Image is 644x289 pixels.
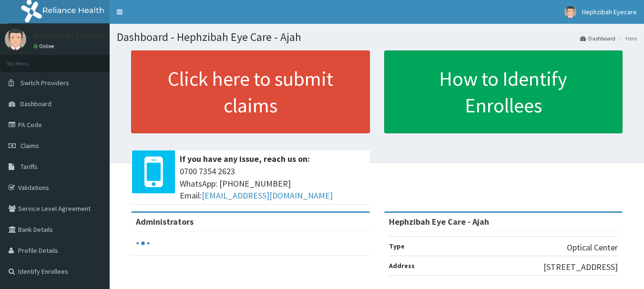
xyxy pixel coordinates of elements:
p: [STREET_ADDRESS] [543,261,618,273]
span: Dashboard [20,100,51,108]
a: Click here to submit claims [131,50,370,133]
b: Address [389,261,415,270]
span: 0700 7354 2623 WhatsApp: [PHONE_NUMBER] Email: [180,165,365,202]
a: [EMAIL_ADDRESS][DOMAIN_NAME] [202,190,333,201]
h1: Dashboard - Hephzibah Eye Care - Ajah [117,31,637,43]
p: Hephzibah Eyecare [33,31,105,40]
b: If you have any issue, reach us on: [180,153,310,164]
a: Dashboard [580,34,615,42]
img: User Image [564,6,576,18]
strong: Hephzibah Eye Care - Ajah [389,216,489,227]
b: Administrators [136,216,194,227]
img: User Image [5,29,26,50]
span: Claims [20,141,39,150]
a: Online [33,43,56,50]
span: Tariffs [20,162,38,171]
p: Optical Center [567,241,618,254]
b: Type [389,242,405,250]
a: How to Identify Enrollees [384,50,623,133]
span: Switch Providers [20,79,69,87]
li: Here [616,34,637,42]
span: Hephzibah Eyecare [582,8,637,16]
svg: audio-loading [136,236,150,250]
